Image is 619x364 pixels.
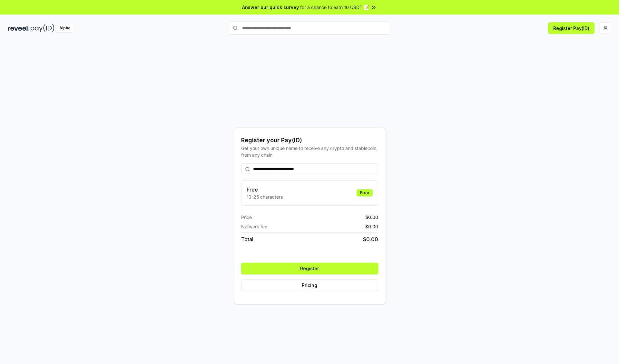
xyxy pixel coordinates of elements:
[241,145,378,158] div: Get your own unique name to receive any crypto and stablecoin, from any chain
[247,186,283,193] h3: Free
[548,22,594,34] button: Register Pay(ID)
[365,214,378,221] span: $ 0.00
[241,280,378,291] button: Pricing
[357,189,373,196] div: Free
[363,235,378,243] span: $ 0.00
[8,24,29,32] img: reveel_dark
[31,24,54,32] img: pay_id
[241,263,378,274] button: Register
[300,4,369,11] span: for a chance to earn 10 USDT 📝
[365,223,378,230] span: $ 0.00
[241,235,253,243] span: Total
[56,24,74,32] div: Alpha
[241,223,267,230] span: Network fee
[242,4,299,11] span: Answer our quick survey
[241,136,378,145] div: Register your Pay(ID)
[241,214,252,221] span: Price
[247,193,283,200] p: 13-25 characters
